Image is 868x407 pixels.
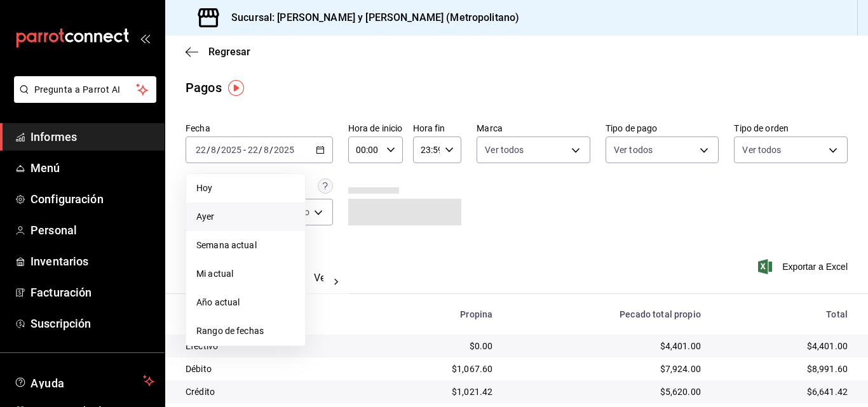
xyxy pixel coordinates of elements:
[782,262,848,272] font: Exportar a Excel
[269,145,273,155] font: /
[196,240,257,250] font: Semana actual
[220,145,242,155] input: ----
[470,341,493,351] font: $0.00
[606,123,658,133] font: Tipo de pago
[196,269,233,279] font: Mi actual
[247,145,259,155] input: --
[196,211,215,222] font: Ayer
[186,387,215,397] font: Crédito
[660,364,701,374] font: $7,924.00
[231,11,519,23] font: Sucursal: [PERSON_NAME] y [PERSON_NAME] (Metropolitano)
[186,364,212,374] font: Débito
[452,364,492,374] font: $1,067.60
[31,130,77,143] font: Informes
[259,145,262,155] font: /
[31,377,65,390] font: Ayuda
[660,341,701,351] font: $4,401.00
[196,297,240,307] font: Año actual
[348,123,403,133] font: Hora de inicio
[620,309,701,319] font: Pecado total propio
[14,76,156,103] button: Pregunta a Parrot AI
[186,123,210,133] font: Fecha
[826,309,848,319] font: Total
[217,145,220,155] font: /
[31,192,104,206] font: Configuración
[485,145,524,155] font: Ver todos
[31,161,60,175] font: Menú
[196,183,212,193] font: Hoy
[186,341,218,351] font: Efectivo
[614,145,653,155] font: Ver todos
[807,341,848,351] font: $4,401.00
[314,272,362,284] font: Ver pagos
[243,145,246,155] font: -
[208,46,250,58] font: Regresar
[186,46,250,58] button: Regresar
[186,80,222,95] font: Pagos
[761,259,848,274] button: Exportar a Excel
[477,123,503,133] font: Marca
[9,92,156,105] a: Pregunta a Parrot AI
[31,224,77,237] font: Personal
[196,326,264,336] font: Rango de fechas
[807,387,848,397] font: $6,641.42
[228,80,244,96] img: Marcador de información sobre herramientas
[273,145,295,155] input: ----
[195,145,207,155] input: --
[807,364,848,374] font: $8,991.60
[452,387,492,397] font: $1,021.42
[31,286,92,299] font: Facturación
[263,145,269,155] input: --
[413,123,445,133] font: Hora fin
[742,145,781,155] font: Ver todos
[34,84,121,95] font: Pregunta a Parrot AI
[140,33,150,43] button: abrir_cajón_menú
[460,309,492,319] font: Propina
[660,387,701,397] font: $5,620.00
[31,317,91,330] font: Suscripción
[734,123,789,133] font: Tipo de orden
[207,145,210,155] font: /
[210,145,217,155] input: --
[31,255,88,268] font: Inventarios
